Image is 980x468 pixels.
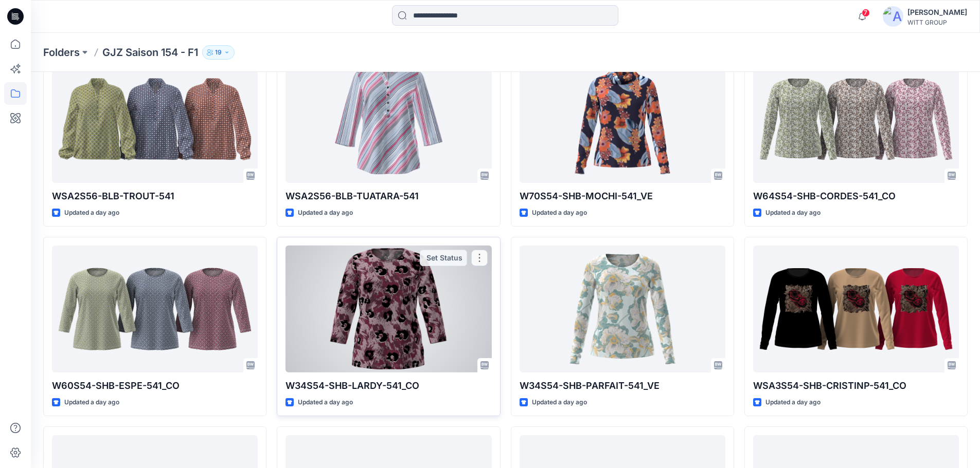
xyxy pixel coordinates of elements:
[286,56,491,183] a: WSA2S56-BLB-TUATARA-541
[286,379,491,393] p: W34S54-SHB-LARDY-541_CO
[52,189,258,203] p: WSA2S56-BLB-TROUT-541
[286,246,491,372] a: W34S54-SHB-LARDY-541_CO
[215,47,222,58] p: 19
[102,45,198,60] p: GJZ Saison 154 - F1
[753,56,959,183] a: W64S54-SHB-CORDES-541_CO
[907,6,967,18] div: [PERSON_NAME]
[520,379,725,393] p: W34S54-SHB-PARFAIT-541_VE
[520,189,725,203] p: W70S54-SHB-MOCHI-541_VE
[862,9,870,17] span: 7
[64,397,119,408] p: Updated a day ago
[43,45,80,60] a: Folders
[907,18,967,26] div: WITT GROUP
[883,6,903,27] img: avatar
[520,56,725,183] a: W70S54-SHB-MOCHI-541_VE
[64,208,119,218] p: Updated a day ago
[202,45,235,60] button: 19
[753,379,959,393] p: WSA3S54-SHB-CRISTINP-541_CO
[532,208,587,218] p: Updated a day ago
[532,397,587,408] p: Updated a day ago
[298,208,353,218] p: Updated a day ago
[52,379,258,393] p: W60S54-SHB-ESPE-541_CO
[286,189,491,203] p: WSA2S56-BLB-TUATARA-541
[298,397,353,408] p: Updated a day ago
[52,56,258,183] a: WSA2S56-BLB-TROUT-541
[520,246,725,372] a: W34S54-SHB-PARFAIT-541_VE
[753,246,959,372] a: WSA3S54-SHB-CRISTINP-541_CO
[52,246,258,372] a: W60S54-SHB-ESPE-541_CO
[765,208,821,218] p: Updated a day ago
[765,397,821,408] p: Updated a day ago
[753,189,959,203] p: W64S54-SHB-CORDES-541_CO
